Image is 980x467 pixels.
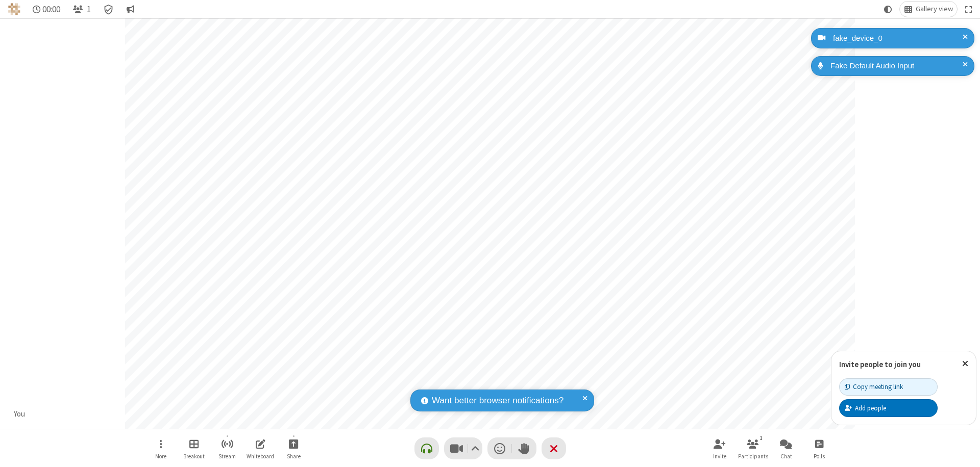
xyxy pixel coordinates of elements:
[145,434,176,463] button: Open menu
[183,453,205,459] span: Breakout
[839,399,938,417] button: Add people
[845,382,903,392] div: Copy meeting link
[10,408,29,420] div: You
[961,2,976,17] button: Fullscreen
[179,434,209,463] button: Manage Breakout Rooms
[839,378,938,396] button: Copy meeting link
[212,434,242,463] button: Start streaming
[771,434,801,463] button: Open chat
[444,437,482,459] button: Stop video (⌘+Shift+V)
[42,5,60,14] span: 00:00
[780,453,792,459] span: Chat
[247,453,274,459] span: Whiteboard
[287,453,301,459] span: Share
[87,5,91,14] span: 1
[839,359,921,369] label: Invite people to join you
[880,2,896,17] button: Using system theme
[155,453,166,459] span: More
[414,437,439,459] button: Connect your audio
[738,453,768,459] span: Participants
[468,437,482,459] button: Video setting
[713,453,726,459] span: Invite
[218,453,236,459] span: Stream
[738,434,768,463] button: Open participant list
[245,434,276,463] button: Open shared whiteboard
[916,5,953,13] span: Gallery view
[827,60,967,72] div: Fake Default Audio Input
[487,437,512,459] button: Send a reaction
[954,351,976,376] button: Close popover
[542,437,566,459] button: End or leave meeting
[512,437,536,459] button: Raise hand
[704,434,735,463] button: Invite participants (⌘+Shift+I)
[99,2,118,17] div: Meeting details Encryption enabled
[814,453,825,459] span: Polls
[757,433,766,443] div: 1
[829,33,967,44] div: fake_device_0
[432,394,563,407] span: Want better browser notifications?
[900,2,957,17] button: Change layout
[29,2,65,17] div: Timer
[68,2,95,17] button: Open participant list
[278,434,309,463] button: Start sharing
[8,3,20,15] img: QA Selenium DO NOT DELETE OR CHANGE
[122,2,138,17] button: Conversation
[804,434,835,463] button: Open poll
